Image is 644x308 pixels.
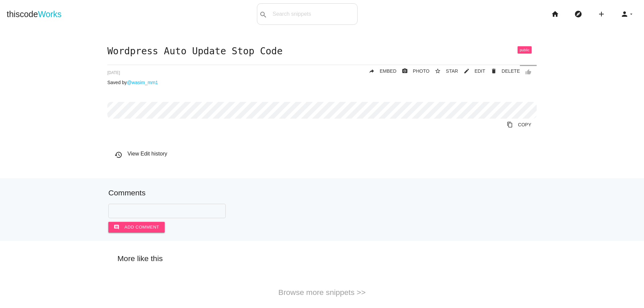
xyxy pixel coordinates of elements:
[269,7,357,21] input: Search snippets
[38,9,61,19] span: Works
[458,65,485,77] a: mode_editEDIT
[107,70,120,75] span: [DATE]
[574,3,582,25] i: explore
[380,68,396,74] span: EMBED
[107,46,537,57] h1: Wordpress Auto Update Stop Code
[413,68,430,74] span: PHOTO
[363,65,396,77] a: replyEMBED
[485,65,520,77] a: Delete Post
[501,119,537,131] a: Copy to Clipboard
[435,65,441,77] i: star_border
[369,65,375,77] i: reply
[107,254,537,263] h5: More like this
[475,68,485,74] span: EDIT
[7,3,62,25] a: thiscodeWorks
[257,4,269,24] button: search
[114,222,119,233] i: comment
[114,151,537,157] h6: View Edit history
[629,3,634,25] i: arrow_drop_down
[108,222,165,233] button: commentAdd comment
[621,3,629,25] i: person
[551,3,559,25] i: home
[402,65,408,77] i: photo_camera
[491,65,497,77] i: delete
[114,151,122,159] i: history
[597,3,605,25] i: add
[502,68,520,74] span: DELETE
[429,65,458,77] button: star_borderSTAR
[108,189,536,197] h5: Comments
[259,4,267,25] i: search
[396,65,430,77] a: photo_cameraPHOTO
[446,68,458,74] span: STAR
[464,65,470,77] i: mode_edit
[507,119,513,131] i: content_copy
[127,80,158,85] a: @wasim_mm1
[107,80,537,85] p: Saved by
